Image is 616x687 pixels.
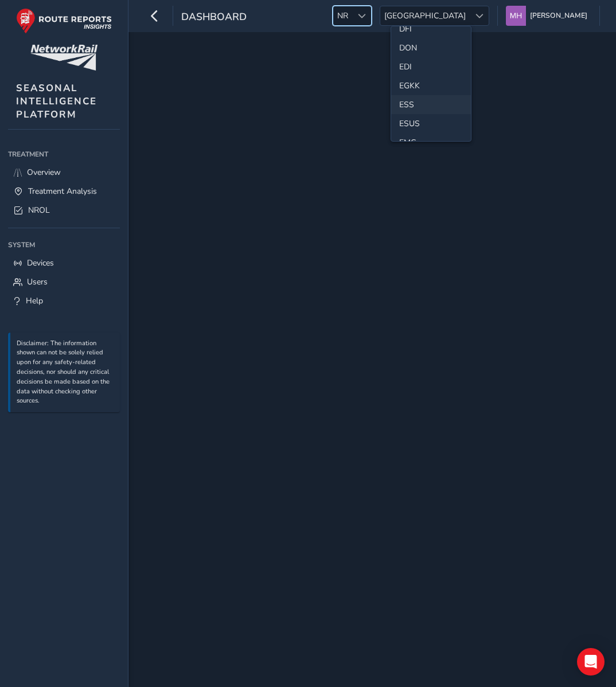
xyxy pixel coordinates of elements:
span: Overview [27,167,61,178]
span: Help [26,295,43,306]
a: Treatment Analysis [8,182,120,201]
button: [PERSON_NAME] [506,6,591,26]
span: SEASONAL INTELLIGENCE PLATFORM [16,81,97,121]
p: Disclaimer: The information shown can not be solely relied upon for any safety-related decisions,... [17,339,114,407]
span: [PERSON_NAME] [530,6,587,26]
div: System [8,236,120,253]
a: NROL [8,201,120,220]
div: Open Intercom Messenger [577,648,605,676]
a: Devices [8,253,120,272]
li: EGKK [391,76,471,95]
span: Treatment Analysis [28,186,97,197]
li: ESUS [391,114,471,133]
img: rr logo [16,8,112,34]
li: ESS [391,95,471,114]
img: customer logo [30,45,98,71]
a: Overview [8,163,120,182]
li: EDI [391,57,471,76]
div: Treatment [8,146,120,163]
span: NR [333,6,352,25]
a: Help [8,291,120,310]
img: diamond-layout [506,6,526,26]
span: dashboard [181,10,247,26]
span: [GEOGRAPHIC_DATA] [380,6,470,25]
span: NROL [28,205,50,216]
span: Devices [27,257,54,268]
li: DON [391,38,471,57]
li: DFI [391,19,471,38]
span: Users [27,276,48,287]
li: FMC [391,133,471,152]
a: Users [8,272,120,291]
